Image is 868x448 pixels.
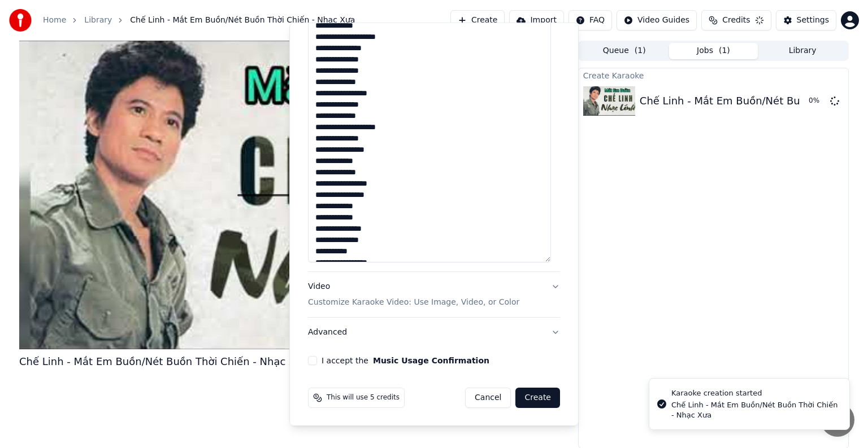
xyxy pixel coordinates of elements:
button: I accept the [373,357,489,364]
p: Customize Karaoke Video: Use Image, Video, or Color [308,297,519,308]
span: This will use 5 credits [327,393,400,402]
button: VideoCustomize Karaoke Video: Use Image, Video, or Color [308,272,560,317]
button: Create [515,388,560,408]
button: Advanced [308,318,560,347]
div: Video [308,281,519,308]
label: I accept the [322,357,489,364]
button: Cancel [465,388,511,408]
